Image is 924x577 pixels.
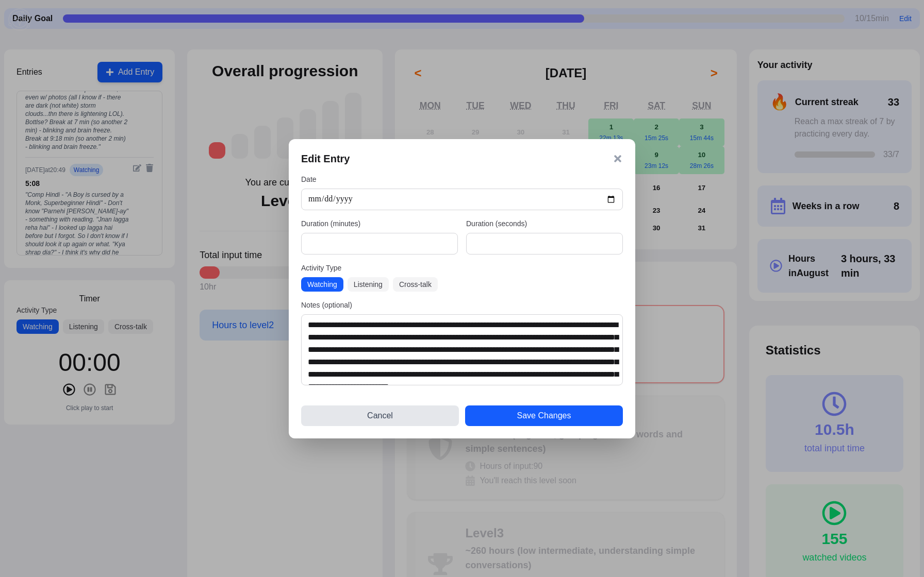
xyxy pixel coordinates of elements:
button: Listening [348,277,389,292]
h3: Edit Entry [301,151,350,166]
label: Duration (minutes) [301,218,458,229]
label: Date [301,174,623,184]
label: Activity Type [301,263,623,273]
button: Save Changes [465,405,623,426]
button: Cancel [301,405,459,426]
button: Watching [301,277,343,292]
label: Notes (optional) [301,300,623,310]
label: Duration (seconds) [466,218,623,229]
button: Cross-talk [393,277,438,292]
